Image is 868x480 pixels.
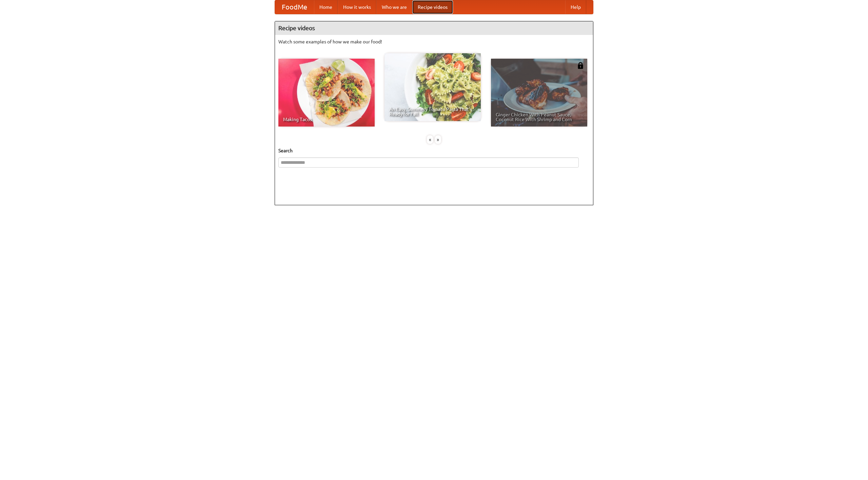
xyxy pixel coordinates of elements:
a: Help [565,0,586,14]
a: Making Tacos [278,59,375,127]
div: » [435,135,441,144]
span: Making Tacos [283,117,370,122]
span: An Easy, Summery Tomato Pasta That's Ready for Fall [389,107,476,116]
p: Watch some examples of how we make our food! [278,38,590,45]
a: Home [314,0,338,14]
div: « [427,135,433,144]
a: How it works [338,0,376,14]
h4: Recipe videos [275,21,593,35]
h5: Search [278,147,590,154]
a: An Easy, Summery Tomato Pasta That's Ready for Fall [384,53,481,121]
a: FoodMe [275,0,314,14]
a: Recipe videos [412,0,453,14]
a: Who we are [376,0,412,14]
img: 483408.png [577,62,584,69]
